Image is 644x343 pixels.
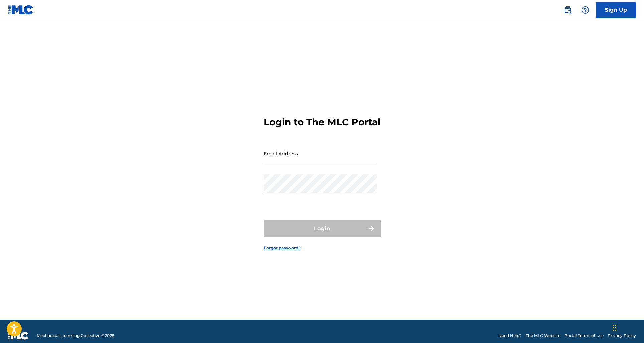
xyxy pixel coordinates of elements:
img: help [581,6,589,14]
div: Help [578,3,592,17]
a: Forgot password? [264,245,301,251]
img: MLC Logo [8,5,34,15]
h3: Login to The MLC Portal [264,116,380,128]
a: Public Search [561,3,574,17]
img: logo [8,332,29,340]
div: Drag [613,318,617,338]
a: Sign Up [596,2,636,18]
a: Portal Terms of Use [564,333,604,339]
iframe: Chat Widget [611,311,644,343]
img: search [564,6,572,14]
a: The MLC Website [526,333,560,339]
span: Mechanical Licensing Collective © 2025 [37,333,114,339]
a: Privacy Policy [608,333,636,339]
a: Need Help? [498,333,522,339]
